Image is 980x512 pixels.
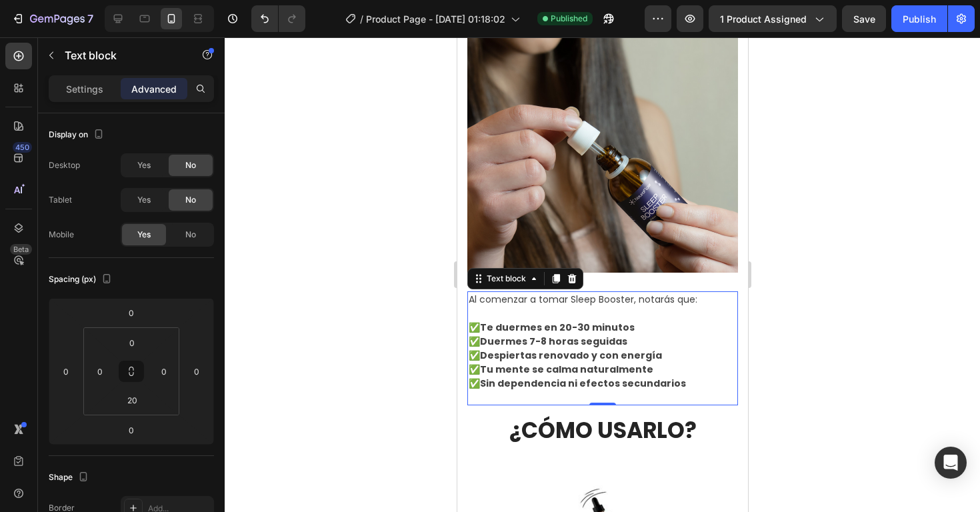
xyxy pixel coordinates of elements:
[842,5,886,32] button: Save
[720,12,807,26] span: 1 product assigned
[891,5,947,32] button: Publish
[10,244,32,255] div: Beta
[10,379,281,408] h2: ¿CÓMO USARLO?
[709,5,837,32] button: 1 product assigned
[457,37,748,512] iframe: Design area
[5,5,99,32] button: 7
[154,361,174,381] input: 0px
[49,159,80,171] div: Desktop
[185,194,196,206] span: No
[251,5,305,32] div: Undo/Redo
[56,361,76,381] input: 0
[187,361,207,381] input: 0
[853,13,875,25] span: Save
[13,142,32,153] div: 450
[360,12,363,26] span: /
[87,11,93,27] p: 7
[185,159,196,171] span: No
[119,333,145,353] input: 0px
[49,126,107,144] div: Display on
[49,194,72,206] div: Tablet
[185,229,196,241] span: No
[137,229,151,241] span: Yes
[49,469,91,487] div: Shape
[119,390,145,410] input: 20px
[49,271,115,289] div: Spacing (px)
[137,159,151,171] span: Yes
[90,361,110,381] input: 0px
[131,82,177,96] p: Advanced
[118,303,145,323] input: 0
[903,12,936,26] div: Publish
[65,47,178,63] p: Text block
[366,12,505,26] span: Product Page - [DATE] 01:18:02
[137,194,151,206] span: Yes
[935,447,967,479] div: Open Intercom Messenger
[551,13,587,25] span: Published
[49,229,74,241] div: Mobile
[66,82,103,96] p: Settings
[118,420,145,440] input: 0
